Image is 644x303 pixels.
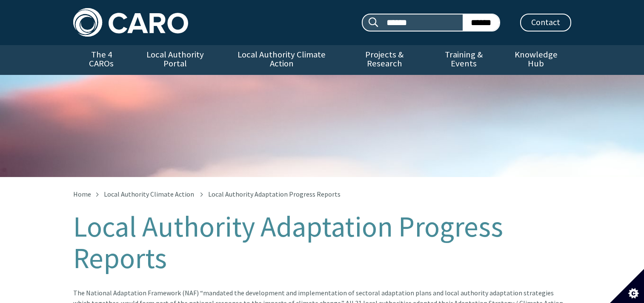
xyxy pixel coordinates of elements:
[426,45,501,75] a: Training & Events
[208,190,341,198] span: Local Authority Adaptation Progress Reports
[130,45,221,75] a: Local Authority Portal
[342,45,426,75] a: Projects & Research
[221,45,342,75] a: Local Authority Climate Action
[73,8,188,37] img: Caro logo
[610,269,644,303] button: Set cookie preferences
[73,45,130,75] a: The 4 CAROs
[520,14,571,31] a: Contact
[104,190,194,198] a: Local Authority Climate Action
[501,45,571,75] a: Knowledge Hub
[73,211,571,274] h1: Local Authority Adaptation Progress Reports
[73,190,91,198] a: Home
